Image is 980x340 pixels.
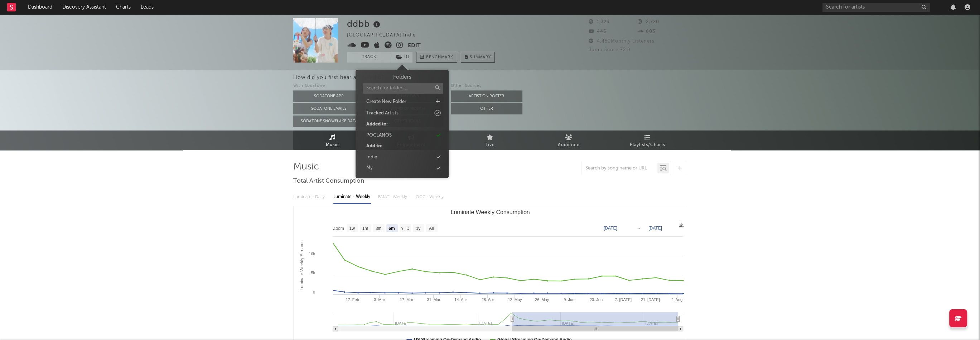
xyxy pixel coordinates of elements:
a: Playlists/Charts [608,130,687,150]
text: 14. Apr [454,297,467,302]
div: Add to: [366,143,382,150]
span: 445 [589,29,606,34]
span: 4,450 Monthly Listeners [589,39,655,44]
text: 3. Mar [374,297,385,302]
div: Other Sources [451,82,522,90]
button: Edit [408,41,421,50]
span: 1,323 [589,20,609,24]
span: Total Artist Consumption [293,177,364,186]
text: 1w [349,226,355,231]
text: [DATE] [604,226,617,231]
div: Tracked Artists [366,110,399,117]
text: 4. Aug [671,297,682,302]
span: Live [486,141,495,149]
text: 3m [375,226,381,231]
span: Jump Score: 72.9 [589,48,631,52]
span: Audience [558,141,580,149]
span: 603 [638,29,655,34]
button: Track [347,52,392,63]
text: 6m [388,226,395,231]
div: Added to: [366,121,388,128]
text: 5k [311,271,315,275]
h3: Folders [393,73,411,82]
span: ( 1 ) [392,52,413,63]
text: 9. Jun [564,297,574,302]
text: All [429,226,433,231]
text: 28. Apr [481,297,494,302]
text: 26. May [535,297,549,302]
input: Search for folders... [363,83,443,94]
div: My [366,164,373,172]
text: 17. Feb [346,297,359,302]
span: Summary [470,55,491,59]
text: 17. Mar [400,297,413,302]
a: Benchmark [416,52,457,63]
text: YTD [401,226,409,231]
text: Zoom [333,226,344,231]
div: Create New Folder [366,98,406,105]
button: Sodatone Emails [293,103,365,114]
text: 31. Mar [427,297,440,302]
text: Luminate Weekly Streams [299,241,304,291]
text: 0 [313,290,315,294]
text: 7. [DATE] [615,297,632,302]
text: 12. May [508,297,522,302]
text: [DATE] [648,226,662,231]
input: Search for artists [822,3,930,12]
button: Sodatone Snowflake Data [293,115,365,127]
text: → [637,226,641,231]
div: Luminate - Weekly [333,191,371,203]
text: 1y [416,226,420,231]
button: (1) [392,52,412,63]
button: Other [451,103,522,114]
input: Search by song name or URL [582,166,657,171]
text: 1m [362,226,368,231]
text: Luminate Weekly Consumption [450,209,530,215]
button: Artist on Roster [451,90,522,102]
button: Sodatone App [293,90,365,102]
div: Indie [366,154,377,161]
span: Playlists/Charts [630,141,665,149]
span: Music [326,141,339,149]
div: ddbb [347,18,382,30]
text: 10k [309,252,315,256]
a: Music [293,130,372,150]
a: Audience [530,130,608,150]
div: POCLANOS [366,132,392,139]
span: Benchmark [426,53,453,62]
div: [GEOGRAPHIC_DATA] | Indie [347,31,424,40]
span: 2,720 [638,20,659,24]
div: With Sodatone [293,82,365,90]
text: 23. Jun [589,297,602,302]
button: Summary [461,52,495,63]
a: Live [451,130,530,150]
text: 21. [DATE] [641,297,660,302]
